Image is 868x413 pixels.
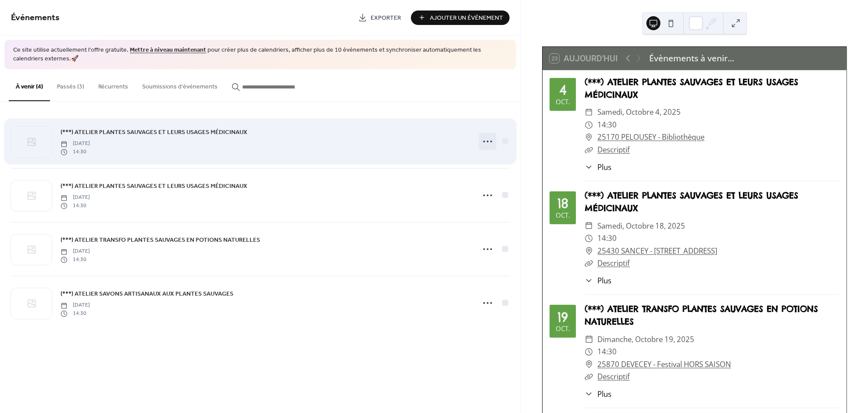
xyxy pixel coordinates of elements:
[597,388,611,399] span: Plus
[585,304,818,327] a: (***) ATELIER TRANSFO PLANTES SAUVAGES EN POTIONS NATURELLES
[557,197,568,210] div: 18
[559,83,567,96] div: 4
[597,232,617,245] span: 14:30
[649,52,734,65] div: Évènements à venir...
[597,346,617,358] span: 14:30
[597,145,630,155] a: Descriptif
[585,358,593,371] div: ​
[585,131,593,144] div: ​
[585,245,593,258] div: ​
[411,11,510,25] button: Ajouter Un Événement
[130,45,206,56] a: Mettre à niveau maintenant
[9,69,50,101] button: À venir (4)
[597,220,685,233] span: samedi, octobre 18, 2025
[557,311,568,324] div: 19
[585,371,593,383] div: ​
[597,358,731,371] a: 25870 DEVECEY - Festival HORS SAISON
[556,325,570,332] div: oct.
[585,119,593,131] div: ​
[597,371,630,381] a: Descriptif
[585,257,593,270] div: ​
[597,258,630,268] a: Descriptif
[61,290,233,299] span: (***) ATELIER SAVONS ARTISANAUX AUX PLANTES SAUVAGES
[585,275,593,286] div: ​
[597,162,611,173] span: Plus
[135,69,225,100] button: Soumissions d'événements
[61,181,247,191] a: (***) ATELIER PLANTES SAUVAGES ET LEURS USAGES MÉDICINAUX
[61,248,90,256] span: [DATE]
[585,106,593,119] div: ​
[352,11,407,25] a: Exporter
[597,275,611,286] span: Plus
[585,77,798,100] a: (***) ATELIER PLANTES SAUVAGES ET LEURS USAGES MÉDICINAUX
[597,333,694,346] span: dimanche, octobre 19, 2025
[597,119,617,131] span: 14:30
[597,106,681,119] span: samedi, octobre 4, 2025
[50,69,91,100] button: Passés (3)
[585,190,798,213] a: (***) ATELIER PLANTES SAUVAGES ET LEURS USAGES MÉDICINAUX
[61,289,233,299] a: (***) ATELIER SAVONS ARTISANAUX AUX PLANTES SAUVAGES
[61,140,90,148] span: [DATE]
[597,131,704,144] a: 25170 PELOUSEY - Bibliothèque
[61,182,247,191] span: (***) ATELIER PLANTES SAUVAGES ET LEURS USAGES MÉDICINAUX
[61,148,90,156] span: 14:30
[371,14,401,23] span: Exporter
[61,310,90,318] span: 14:30
[556,212,570,219] div: oct.
[430,14,503,23] span: Ajouter Un Événement
[61,128,247,138] span: (***) ATELIER PLANTES SAUVAGES ET LEURS USAGES MÉDICINAUX
[556,99,570,105] div: oct.
[13,46,507,64] span: Ce site utilise actuellement l'offre gratuite. pour créer plus de calendriers, afficher plus de 1...
[61,235,260,245] a: (***) ATELIER TRANSFO PLANTES SAUVAGES EN POTIONS NATURELLES
[585,388,593,399] div: ​
[91,69,135,100] button: Récurrents
[585,220,593,233] div: ​
[585,144,593,156] div: ​
[585,162,593,173] div: ​
[585,333,593,346] div: ​
[61,302,90,310] span: [DATE]
[61,194,90,202] span: [DATE]
[11,10,60,27] span: Événements
[585,232,593,245] div: ​
[61,236,260,245] span: (***) ATELIER TRANSFO PLANTES SAUVAGES EN POTIONS NATURELLES
[61,256,90,264] span: 14:30
[61,202,90,210] span: 14:30
[585,346,593,358] div: ​
[61,127,247,138] a: (***) ATELIER PLANTES SAUVAGES ET LEURS USAGES MÉDICINAUX
[585,388,611,399] button: ​Plus
[597,245,717,258] a: 25430 SANCEY - [STREET_ADDRESS]
[585,275,611,286] button: ​Plus
[585,162,611,173] button: ​Plus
